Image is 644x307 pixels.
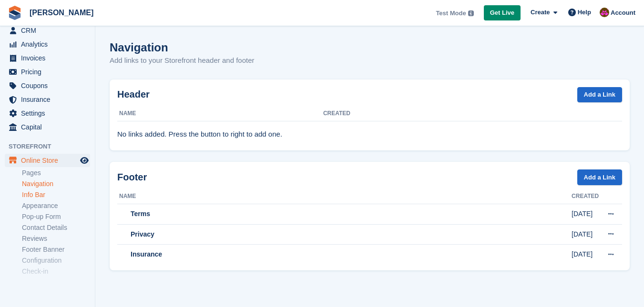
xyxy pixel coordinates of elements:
a: Contact Details [22,223,90,232]
span: Capital [21,120,78,134]
strong: Header [117,89,150,99]
a: Navigation [22,179,90,188]
span: Help [578,8,591,17]
a: menu [5,79,90,92]
span: Invoices [21,51,78,65]
a: Check-in [22,267,90,276]
a: menu [5,38,90,51]
div: Privacy [119,229,572,239]
a: Get Live [484,5,521,21]
td: No links added. Press the button to right to add one. [117,121,622,145]
a: Reviews [22,234,90,243]
a: Pop-up Form [22,212,90,221]
span: CRM [21,24,78,37]
div: Terms [119,209,572,219]
a: menu [5,93,90,106]
span: Account [611,8,635,18]
a: Pages [22,168,90,178]
td: [DATE] [572,224,601,245]
th: Created [572,189,601,204]
span: Storefront [9,142,95,151]
a: menu [5,120,90,134]
span: Settings [21,107,78,120]
span: Test Mode [436,9,466,18]
img: icon-info-grey-7440780725fd019a000dd9b08b2336e03edf1995a4989e88bcd33f0948082b44.svg [468,10,474,16]
span: Insurance [21,93,78,106]
td: [DATE] [572,245,601,265]
p: Add links to your Storefront header and footer [110,55,255,66]
td: [DATE] [572,204,601,225]
a: Appearance [22,201,90,210]
a: Preview store [79,155,90,166]
a: menu [5,107,90,120]
div: Insurance [119,249,572,259]
span: Get Live [490,8,514,18]
a: Configuration [22,256,90,265]
th: Created [323,106,622,121]
a: Footer Banner [22,245,90,254]
th: Name [117,106,323,121]
h1: Navigation [110,41,168,54]
a: Add a Link [577,169,622,185]
img: stora-icon-8386f47178a22dfd0bd8f6a31ec36ba5ce8667c1dd55bd0f319d3a0aa187defe.svg [8,6,22,20]
strong: Footer [117,172,147,182]
a: Add a Link [577,87,622,103]
a: menu [5,65,90,79]
th: Name [117,189,572,204]
span: Create [531,8,550,17]
span: Pricing [21,65,78,79]
a: menu [5,154,90,167]
img: Paul Tericas [600,8,609,17]
a: Info Bar [22,190,90,199]
span: Analytics [21,38,78,51]
span: Online Store [21,154,78,167]
a: menu [5,51,90,65]
a: [PERSON_NAME] [26,5,97,20]
span: Coupons [21,79,78,92]
a: menu [5,24,90,37]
